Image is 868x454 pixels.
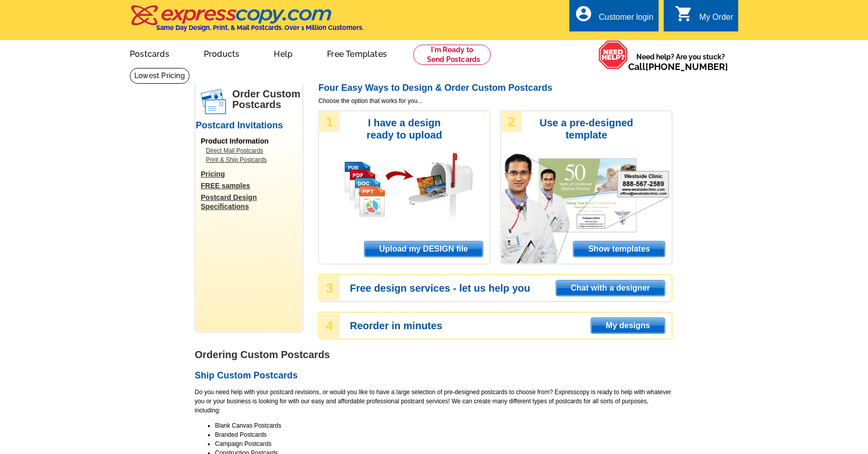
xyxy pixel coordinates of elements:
[556,280,665,296] a: Chat with a designer
[350,284,671,293] h3: Free design services - let us help you
[573,241,665,257] a: Show templates
[188,41,256,65] a: Products
[365,241,483,257] span: Upload my DESIGN file
[311,41,403,65] a: Free Templates
[599,13,654,27] div: Customer login
[628,52,733,72] span: Need help? Are you stuck?
[319,313,340,338] div: 4
[206,146,297,155] a: Direct Mail Postcards
[574,11,654,24] a: account_circle Customer login
[215,439,672,448] li: Campaign Postcards
[201,193,302,211] a: Postcard Design Specifications
[675,11,733,24] a: shopping_cart My Order
[628,61,728,72] span: Call
[195,370,672,381] h2: Ship Custom Postcards
[201,169,302,179] a: Pricing
[130,12,364,31] a: Same Day Design, Print, & Mail Postcards. Over 1 Million Customers.
[591,318,665,333] span: My designs
[573,241,665,257] span: Show templates
[556,281,665,296] span: Chat with a designer
[206,155,297,164] a: Print & Ship Postcards
[319,112,340,132] div: 1
[156,24,364,31] h4: Same Day Design, Print, & Mail Postcards. Over 1 Million Customers.
[215,430,672,439] li: Branded Postcards
[318,96,672,106] span: Choose the option that works for you...
[114,41,186,65] a: Postcards
[645,61,728,72] a: [PHONE_NUMBER]
[258,41,309,65] a: Help
[598,40,628,69] img: help
[201,89,226,114] img: postcards.png
[318,83,672,94] h2: Four Easy Ways to Design & Order Custom Postcards
[574,5,593,23] i: account_circle
[352,117,456,141] h3: I have a design ready to upload
[196,120,302,131] h2: Postcard Invitations
[195,388,672,415] p: Do you need help with your postcard revisions, or would you like to have a large selection of pre...
[699,13,733,27] div: My Order
[675,5,693,23] i: shopping_cart
[215,421,672,430] li: Blank Canvas Postcards
[232,89,302,110] h1: Order Custom Postcards
[364,241,483,257] a: Upload my DESIGN file
[201,137,269,145] span: Product Information
[201,181,302,190] a: FREE samples
[319,275,340,301] div: 3
[195,349,330,360] strong: Ordering Custom Postcards
[501,112,522,132] div: 2
[534,117,638,141] h3: Use a pre-designed template
[591,318,665,334] a: My designs
[350,321,671,330] h3: Reorder in minutes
